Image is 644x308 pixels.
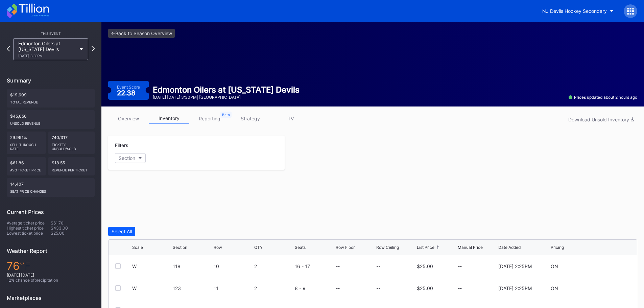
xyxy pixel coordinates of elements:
a: <-Back to Season Overview [108,29,175,38]
div: 123 [173,285,212,291]
div: 12 % chance of precipitation [7,278,95,283]
div: List Price [417,245,434,250]
div: Edmonton Oilers at [US_STATE] Devils [18,41,76,58]
a: inventory [149,113,189,124]
div: Row [214,245,222,250]
a: reporting [189,113,230,124]
div: Seats [295,245,306,250]
div: Sell Through Rate [10,140,42,151]
div: Edmonton Oilers at [US_STATE] Devils [153,85,300,95]
div: $61.86 [7,157,46,175]
div: 118 [173,263,212,269]
div: Event Score [117,85,140,90]
div: Prices updated about 2 hours ago [569,95,637,100]
div: Avg ticket price [10,165,42,172]
div: 740/317 [48,132,95,154]
div: Tickets Unsold/Sold [52,140,91,151]
div: W [132,263,137,269]
div: ON [551,263,558,269]
div: -- [336,263,340,269]
div: 11 [214,285,253,291]
div: Total Revenue [10,97,91,104]
div: -- [376,285,380,291]
div: -- [458,285,497,291]
div: NJ Devils Hockey Secondary [542,8,607,14]
div: Revenue per ticket [52,165,91,172]
div: Download Unsold Inventory [568,117,634,122]
div: 10 [214,263,253,269]
div: Date Added [498,245,521,250]
div: $25.00 [417,263,433,269]
div: Highest ticket price [7,226,51,231]
div: $25.00 [417,285,433,291]
div: 22.38 [117,90,137,96]
div: $61.70 [51,220,95,226]
div: Summary [7,77,95,84]
a: overview [108,113,149,124]
div: 14,407 [7,178,95,197]
a: strategy [230,113,270,124]
div: Row Ceiling [376,245,399,250]
div: [DATE] 3:30PM [18,54,76,58]
div: $433.00 [51,226,95,231]
div: Unsold Revenue [10,119,91,125]
div: [DATE] 2:25PM [498,263,532,269]
div: $45,656 [7,110,95,129]
div: This Event [7,31,95,35]
div: 2 [254,285,293,291]
div: W [132,285,137,291]
div: Select All [112,229,132,234]
div: QTY [254,245,263,250]
div: ON [551,285,558,291]
div: seat price changes [10,187,91,193]
div: [DATE] [DATE] 3:30PM | [GEOGRAPHIC_DATA] [153,95,300,100]
div: -- [336,285,340,291]
div: Section [119,155,135,161]
button: Download Unsold Inventory [565,115,637,124]
div: $25.00 [51,231,95,236]
div: 8 - 9 [295,285,334,291]
div: Section [173,245,187,250]
div: Filters [115,142,278,148]
a: TV [270,113,311,124]
div: 2 [254,263,293,269]
div: 16 - 17 [295,263,334,269]
div: Scale [132,245,143,250]
div: 76 [7,259,95,273]
button: NJ Devils Hockey Secondary [537,5,619,17]
button: Select All [108,227,135,236]
div: $19,609 [7,89,95,108]
div: [DATE] 2:25PM [498,285,532,291]
div: Row Floor [336,245,355,250]
button: Section [115,153,146,163]
span: ℉ [20,259,31,273]
div: -- [376,263,380,269]
div: Lowest ticket price [7,231,51,236]
div: Pricing [551,245,564,250]
div: Average ticket price [7,220,51,226]
div: Current Prices [7,209,95,215]
div: Marketplaces [7,294,95,301]
div: 29.991% [7,132,46,154]
div: [DATE] [DATE] [7,273,95,278]
div: $18.55 [48,157,95,175]
div: Manual Price [458,245,483,250]
div: Weather Report [7,247,95,254]
div: -- [458,263,497,269]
